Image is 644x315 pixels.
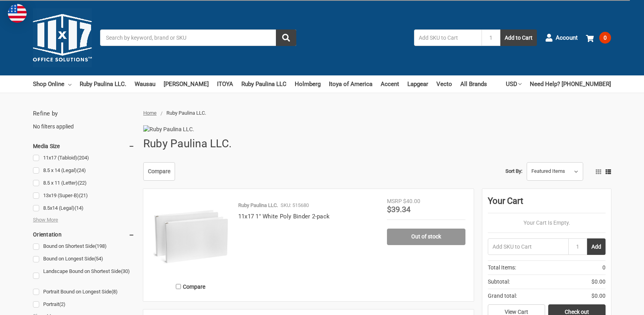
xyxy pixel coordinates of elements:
[238,213,330,220] a: 11x17 1" White Poly Binder 2-pack
[176,284,181,289] input: Compare
[143,125,218,134] img: Ruby Paulina LLC.
[151,197,230,276] img: 11x17 1" White Poly Binder 2-pack
[488,278,510,286] span: Subtotal:
[100,29,296,46] input: Search by keyword, brand or SKU
[500,29,537,46] button: Add to Cart
[436,75,452,93] a: Vecto
[164,75,209,93] a: [PERSON_NAME]
[77,167,86,173] span: (24)
[33,266,135,284] a: Landscape Bound on Shortest Side
[387,229,465,245] a: Out of stock
[387,197,402,205] div: MSRP
[143,110,157,116] a: Home
[121,268,130,274] span: (30)
[151,280,230,293] label: Compare
[33,299,135,310] a: Portrait
[295,75,321,93] a: Holmberg
[75,205,84,211] span: (14)
[530,75,611,93] a: Need Help? [PHONE_NUMBER]
[79,192,88,198] span: (21)
[33,190,135,201] a: 13x19 (Super-B)
[33,254,135,264] a: Bound on Longest Side
[505,165,522,177] label: Sort By:
[33,287,135,297] a: Portrait Bound on Longest Side
[602,264,606,272] span: 0
[166,110,206,116] span: Ruby Paulina LLC.
[77,155,89,161] span: (204)
[33,153,135,163] a: 11x17 (Tabloid)
[94,256,103,262] span: (54)
[556,33,578,42] span: Account
[33,109,135,118] h5: Refine by
[33,241,135,252] a: Bound on Shortest Side
[587,238,606,255] button: Add
[414,29,482,46] input: Add SKU to Cart
[281,201,309,209] p: SKU: 515680
[488,194,606,213] div: Your Cart
[488,264,516,272] span: Total Items:
[135,75,155,93] a: Wausau
[488,292,517,300] span: Grand total:
[80,75,126,93] a: Ruby Paulina LLC.
[59,301,66,307] span: (2)
[33,109,135,130] div: No filters applied
[506,75,522,93] a: USD
[143,134,232,154] h1: Ruby Paulina LLC.
[33,75,71,93] a: Shop Online
[217,75,233,93] a: ITOYA
[545,27,578,48] a: Account
[591,292,606,300] span: $0.00
[8,4,27,23] img: duty and tax information for United States
[111,289,118,295] span: (8)
[329,75,372,93] a: Itoya of America
[591,278,606,286] span: $0.00
[241,75,286,93] a: Ruby Paulina LLC
[387,205,410,214] span: $39.34
[33,165,135,176] a: 8.5 x 14 (Legal)
[33,216,58,224] span: Show More
[238,201,278,209] p: Ruby Paulina LLC.
[586,27,611,48] a: 0
[143,162,175,181] a: Compare
[599,32,611,44] span: 0
[460,75,487,93] a: All Brands
[33,8,92,67] img: 11x17.com
[403,198,420,204] span: $40.00
[33,203,135,214] a: 8.5x14 (Legal)
[95,243,107,249] span: (198)
[488,219,606,227] p: Your Cart Is Empty.
[407,75,428,93] a: Lapgear
[488,238,568,255] input: Add SKU to Cart
[381,75,399,93] a: Accent
[78,180,87,186] span: (22)
[33,141,135,151] h5: Media Size
[33,230,135,239] h5: Orientation
[33,178,135,189] a: 8.5 x 11 (Letter)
